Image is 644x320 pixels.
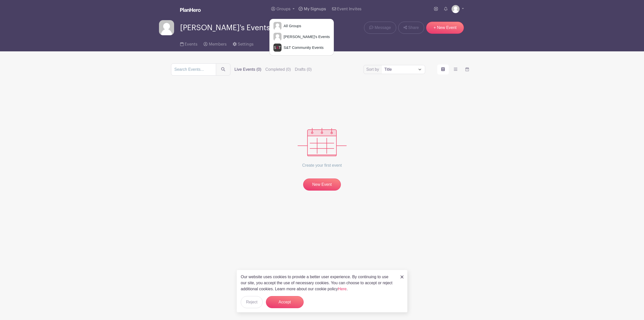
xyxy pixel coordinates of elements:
[273,33,281,41] img: default-ce2991bfa6775e67f084385cd625a349d9dcbb7a52a09fb2fda1e96e2d18dcdb.png
[159,20,174,35] img: default-ce2991bfa6775e67f084385cd625a349d9dcbb7a52a09fb2fda1e96e2d18dcdb.png
[209,42,227,46] span: Members
[281,34,330,40] span: [PERSON_NAME]'s Events
[273,22,281,30] img: default-ce2991bfa6775e67f084385cd625a349d9dcbb7a52a09fb2fda1e96e2d18dcdb.png
[304,7,326,11] span: My Signups
[238,42,254,46] span: Settings
[269,21,334,31] a: All Groups
[234,66,261,73] label: Live Events (0)
[180,35,197,51] a: Events
[337,7,361,11] span: Event Invites
[408,25,419,31] span: Share
[180,8,201,12] img: logo_white-6c42ec7e38ccf1d336a20a19083b03d10ae64f83f12c07503d8b9e83406b4c7d.svg
[273,44,281,52] img: s-and-t-logo-planhero.png
[281,23,301,29] span: All Groups
[233,35,254,51] a: Settings
[398,22,424,34] a: Share
[265,66,291,73] label: Completed (0)
[298,128,347,156] img: events_empty-56550af544ae17c43cc50f3ebafa394433d06d5f1891c01edc4b5d1d59cfda54.svg
[298,156,347,174] p: Create your first event
[295,66,312,73] label: Drafts (0)
[269,32,334,42] a: [PERSON_NAME]'s Events
[426,22,464,34] a: + New Event
[276,7,291,11] span: Groups
[241,274,395,292] p: Our website uses cookies to provide a better user experience. By continuing to use our site, you ...
[452,5,460,13] img: default-ce2991bfa6775e67f084385cd625a349d9dcbb7a52a09fb2fda1e96e2d18dcdb.png
[375,25,391,31] span: Message
[400,275,404,278] img: close_button-5f87c8562297e5c2d7936805f587ecaba9071eb48480494691a3f1689db116b3.svg
[366,66,381,73] label: Sort by
[269,43,334,53] a: S&T Community Events
[437,64,473,75] div: order and view
[241,296,263,308] button: Reject
[338,287,347,291] a: Here
[234,66,312,73] div: filters
[185,42,197,46] span: Events
[364,22,396,34] a: Message
[281,45,324,51] span: S&T Community Events
[269,19,334,56] div: Groups
[204,35,226,51] a: Members
[266,296,304,308] button: Accept
[171,63,216,76] input: Search Events...
[303,179,341,191] a: New Event
[180,24,270,32] span: [PERSON_NAME]'s Events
